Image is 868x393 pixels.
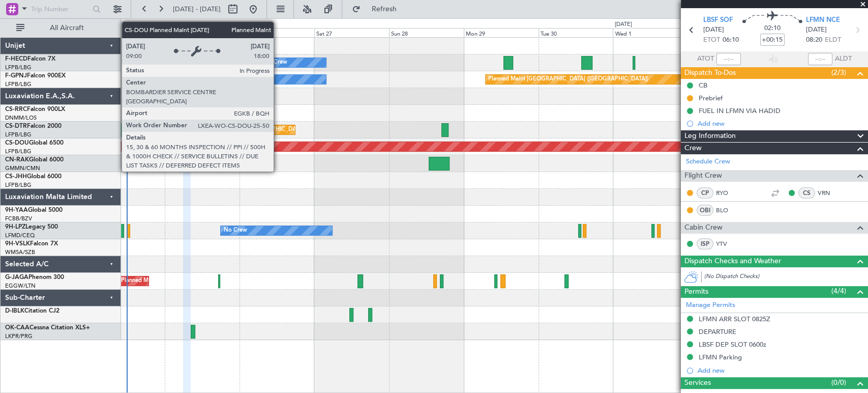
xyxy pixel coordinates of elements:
a: OK-CAACessna Citation XLS+ [5,325,90,331]
div: Add new [698,366,863,375]
span: ATOT [697,54,714,64]
span: Permits [684,286,708,298]
span: ELDT [825,35,841,45]
span: D-IBLK [5,308,24,314]
a: D-IBLKCitation CJ2 [5,308,59,314]
a: FCBB/BZV [5,215,32,222]
span: Services [684,377,711,389]
a: Schedule Crew [686,157,730,167]
div: [DATE] [614,20,632,29]
span: (4/4) [831,286,846,296]
a: CS-JHHGlobal 6000 [5,174,62,180]
a: CN-RAKGlobal 6000 [5,157,64,163]
span: CS-DOU [5,140,29,146]
span: 06:10 [723,35,739,45]
span: CS-RRC [5,106,27,113]
span: Leg Information [684,130,736,142]
span: Dispatch To-Dos [684,67,736,79]
span: Crew [684,143,702,154]
div: ISP [697,238,713,249]
div: (No Dispatch Checks) [704,272,868,283]
a: LFMD/CEQ [5,232,35,239]
span: [DATE] [703,25,724,35]
a: CS-DTRFalcon 2000 [5,123,62,129]
div: FUEL IN LFMN VIA HADID [699,106,781,115]
a: LFPB/LBG [5,148,32,155]
div: Wed 24 [90,28,165,37]
span: Dispatch Checks and Weather [684,256,781,267]
a: G-JAGAPhenom 300 [5,274,64,280]
div: Add new [698,119,863,128]
span: [DATE] - [DATE] [173,5,221,14]
div: CS [798,187,815,199]
a: GMMN/CMN [5,164,40,172]
div: Tue 30 [538,28,613,37]
a: LKPR/PRG [5,332,33,340]
div: LFMN ARR SLOT 0825Z [699,315,770,323]
span: LBSF SOF [703,15,733,25]
a: 9H-YAAGlobal 5000 [5,207,63,213]
div: No Crew [223,223,247,238]
a: F-GPNJFalcon 900EX [5,73,66,79]
span: 9H-LPZ [5,224,25,230]
div: No Crew [217,72,241,87]
span: Flight Crew [684,170,722,182]
input: Trip Number [31,2,89,17]
span: (0/0) [831,377,846,388]
span: ETOT [703,35,720,45]
a: CS-RRCFalcon 900LX [5,106,65,113]
div: Sun 28 [389,28,464,37]
span: [DATE] [806,25,827,35]
a: CS-DOUGlobal 6500 [5,140,64,146]
a: Manage Permits [686,300,735,311]
div: DEPARTURE [699,327,736,336]
div: LFMN Parking [699,353,742,361]
span: 9H-YAA [5,207,28,213]
div: Mon 29 [464,28,538,37]
a: RYO [716,188,739,198]
a: 9H-VSLKFalcon 7X [5,241,58,247]
a: 9H-LPZLegacy 500 [5,224,58,230]
div: CB [699,81,707,90]
a: F-HECDFalcon 7X [5,56,55,62]
span: Cabin Crew [684,222,723,234]
span: (2/3) [831,67,846,78]
span: Refresh [363,6,405,13]
a: LFPB/LBG [5,181,32,189]
a: DNMM/LOS [5,114,37,122]
span: G-JAGA [5,274,28,280]
div: [DATE] [123,20,140,29]
div: CP [697,187,713,199]
a: BLO [716,206,739,215]
span: All Aircraft [26,24,107,32]
button: All Aircraft [11,20,110,36]
a: LFPB/LBG [5,64,32,71]
span: F-GPNJ [5,73,27,79]
span: 02:10 [764,23,781,34]
span: CN-RAK [5,157,29,163]
span: LFMN NCE [806,15,840,25]
a: YTV [716,239,739,248]
span: OK-CAA [5,325,29,331]
a: VRN [818,188,841,198]
span: ALDT [835,54,852,64]
input: --:-- [716,53,741,65]
a: LFPB/LBG [5,131,32,138]
span: 08:20 [806,35,822,45]
a: WMSA/SZB [5,248,35,256]
div: LBSF DEP SLOT 0600z [699,340,766,349]
a: LFPB/LBG [5,80,32,88]
div: OBI [697,205,713,216]
div: Planned Maint [GEOGRAPHIC_DATA] ([GEOGRAPHIC_DATA]) [488,72,648,87]
span: CS-DTR [5,123,27,129]
div: No Crew [178,55,202,70]
a: EGGW/LTN [5,282,36,290]
div: Thu 25 [165,28,240,37]
span: F-HECD [5,56,27,62]
button: Refresh [347,1,408,17]
span: CS-JHH [5,174,27,180]
div: Planned Maint Nice ([GEOGRAPHIC_DATA]) [192,122,306,137]
div: Wed 1 [613,28,687,37]
div: Prebrief [699,94,723,102]
div: Sat 27 [314,28,389,37]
